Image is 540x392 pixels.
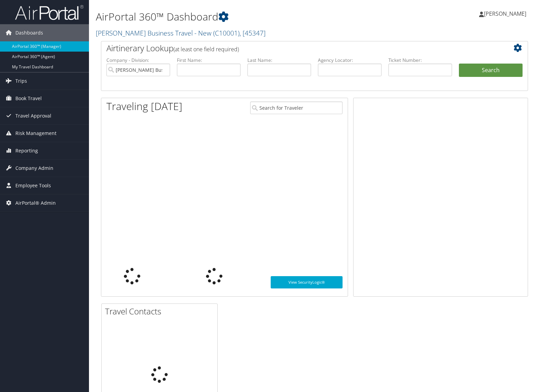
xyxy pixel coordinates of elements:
[250,102,343,114] input: Search for Traveler
[15,160,53,177] span: Company Admin
[15,4,83,21] img: airportal-logo.png
[213,28,240,38] span: ( C10001 )
[106,99,182,113] h1: Traveling [DATE]
[484,10,526,17] span: [PERSON_NAME]
[271,276,343,288] a: View SecurityLogic®
[15,72,27,90] span: Trips
[177,57,241,64] label: First Name:
[15,24,43,41] span: Dashboards
[479,3,533,24] a: [PERSON_NAME]
[388,57,452,64] label: Ticket Number:
[106,57,170,64] label: Company - Division:
[15,194,56,212] span: AirPortal® Admin
[459,64,523,77] button: Search
[15,107,51,124] span: Travel Approval
[240,28,266,38] span: , [ 45347 ]
[105,306,217,317] h2: Travel Contacts
[15,142,38,159] span: Reporting
[15,90,42,107] span: Book Travel
[247,57,311,64] label: Last Name:
[96,28,266,38] a: [PERSON_NAME] Business Travel - New
[318,57,382,64] label: Agency Locator:
[15,125,56,142] span: Risk Management
[15,177,51,194] span: Employee Tools
[106,42,487,54] h2: Airtinerary Lookup
[96,10,387,24] h1: AirPortal 360™ Dashboard
[173,45,239,53] span: (at least one field required)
